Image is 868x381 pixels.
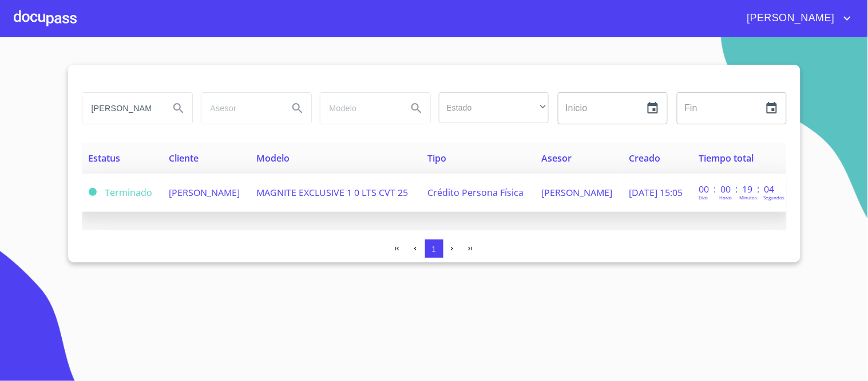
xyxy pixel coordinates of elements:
[165,95,192,122] button: Search
[629,186,683,199] span: [DATE] 15:05
[428,186,524,199] span: Crédito Persona Física
[89,188,97,196] span: Terminado
[720,194,732,201] p: Horas
[320,93,398,124] input: search
[764,194,785,201] p: Segundos
[425,239,443,258] button: 1
[201,93,279,124] input: search
[699,183,776,195] p: 00 : 00 : 19 : 04
[739,9,841,28] span: [PERSON_NAME]
[82,93,160,124] input: search
[699,152,754,164] span: Tiempo total
[699,194,708,201] p: Dias
[439,92,549,123] div: ​
[629,152,661,164] span: Creado
[257,186,409,199] span: MAGNITE EXCLUSIVE 1 0 LTS CVT 25
[284,95,311,122] button: Search
[541,152,572,164] span: Asesor
[105,186,153,199] span: Terminado
[739,9,854,28] button: account of current user
[169,186,240,199] span: [PERSON_NAME]
[169,152,199,164] span: Cliente
[257,152,290,164] span: Modelo
[89,152,121,164] span: Estatus
[403,95,430,122] button: Search
[432,245,436,253] span: 1
[428,152,447,164] span: Tipo
[740,194,758,201] p: Minutos
[541,186,612,199] span: [PERSON_NAME]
